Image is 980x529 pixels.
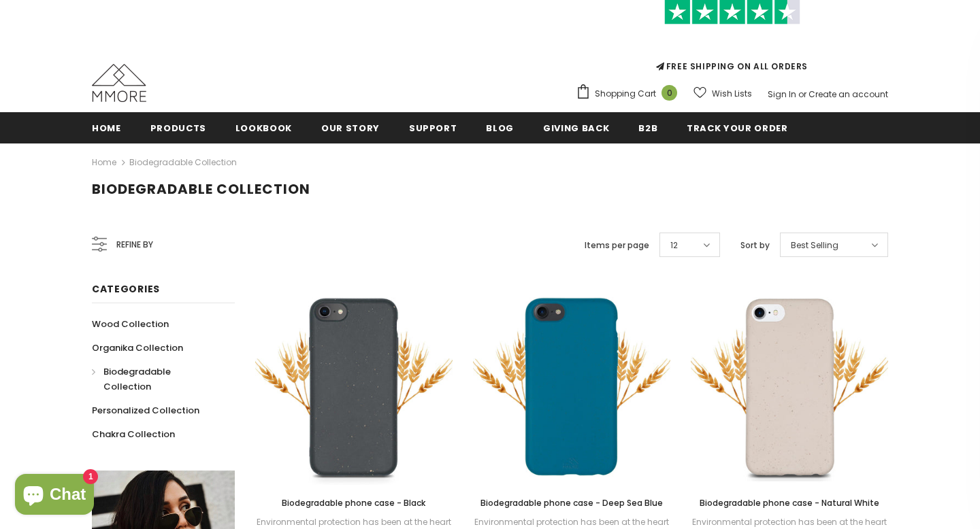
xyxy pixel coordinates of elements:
a: Products [150,112,206,143]
span: Giving back [543,122,609,135]
label: Sort by [740,239,770,252]
a: Wish Lists [693,82,752,105]
a: B2B [638,112,657,143]
a: Giving back [543,112,609,143]
span: Chakra Collection [92,428,175,441]
a: Create an account [808,88,888,100]
span: 0 [661,85,677,101]
a: Lookbook [235,112,292,143]
span: Products [150,122,206,135]
a: Biodegradable phone case - Natural White [691,496,888,511]
a: Home [92,112,121,143]
span: support [409,122,457,135]
label: Items per page [585,239,649,252]
a: Biodegradable Collection [129,156,237,168]
span: Biodegradable phone case - Natural White [700,497,879,509]
a: Track your order [687,112,787,143]
a: Shopping Cart 0 [576,84,684,104]
span: or [798,88,806,100]
span: Biodegradable phone case - Deep Sea Blue [480,497,663,509]
span: Personalized Collection [92,404,199,417]
a: Biodegradable Collection [92,360,220,398]
a: Biodegradable phone case - Deep Sea Blue [473,496,670,511]
span: 12 [670,239,678,252]
span: Organika Collection [92,341,183,354]
span: FREE SHIPPING ON ALL ORDERS [576,5,888,72]
a: support [409,112,457,143]
span: Track your order [687,122,787,135]
a: Chakra Collection [92,422,175,446]
img: MMORE Cases [92,64,146,102]
span: Home [92,122,121,135]
span: Biodegradable Collection [92,180,310,199]
span: Categories [92,282,160,296]
span: B2B [638,122,657,135]
span: Wood Collection [92,318,169,330]
a: Biodegradable phone case - Black [255,496,453,511]
a: Sign In [768,88,796,100]
a: Blog [486,112,514,143]
span: Blog [486,122,514,135]
iframe: Customer reviews powered by Trustpilot [576,24,888,60]
span: Shopping Cart [595,87,656,101]
span: Best Selling [791,239,838,252]
span: Lookbook [235,122,292,135]
span: Biodegradable phone case - Black [282,497,425,509]
inbox-online-store-chat: Shopify online store chat [11,474,98,518]
a: Our Story [321,112,380,143]
span: Biodegradable Collection [103,365,171,393]
span: Wish Lists [712,87,752,101]
a: Home [92,154,116,171]
a: Wood Collection [92,312,169,336]
a: Organika Collection [92,336,183,360]
a: Personalized Collection [92,398,199,422]
span: Our Story [321,122,380,135]
span: Refine by [116,237,153,252]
